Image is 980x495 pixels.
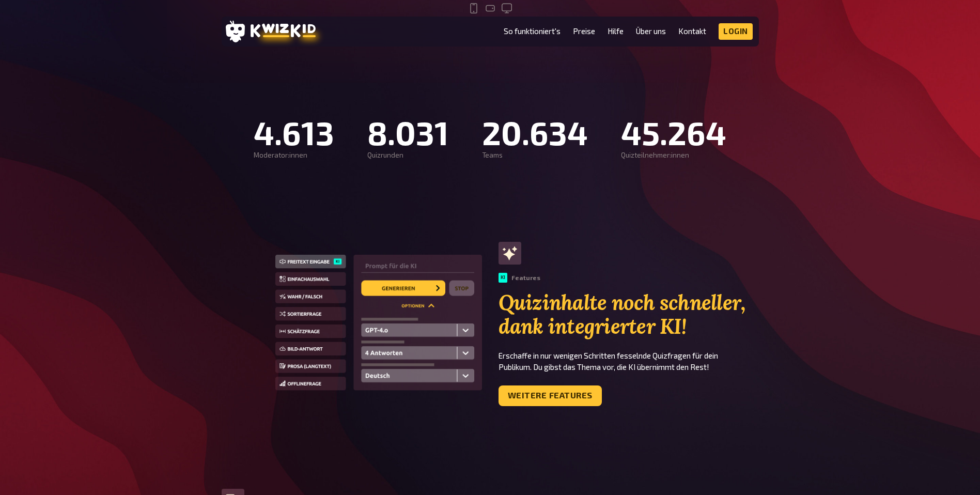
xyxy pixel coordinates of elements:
div: Teams [482,151,588,160]
div: Features [499,273,540,282]
svg: desktop [501,2,513,14]
h2: Quizinhalte noch schneller, dank integrierter KI! [499,291,759,338]
a: Login [719,23,753,40]
div: 20.634 [482,114,588,151]
div: 45.264 [621,114,726,151]
a: Hilfe [608,27,624,36]
a: Kontakt [678,27,706,36]
div: 8.031 [367,114,449,151]
div: 4.613 [254,114,334,151]
div: Quizrunden [367,151,449,160]
a: Über uns [636,27,666,36]
div: Moderator:innen [254,151,334,160]
img: Freetext AI [275,255,482,393]
svg: tablet [484,2,496,14]
a: Weitere Features [499,385,602,406]
div: Quizteilnehmer:innen [621,151,726,160]
a: Preise [573,27,595,36]
svg: mobile [468,2,480,14]
p: Erschaffe in nur wenigen Schritten fesselnde Quizfragen für dein Publikum. Du gibst das Thema vor... [499,350,759,373]
div: KI [499,273,507,282]
a: So funktioniert's [504,27,561,36]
